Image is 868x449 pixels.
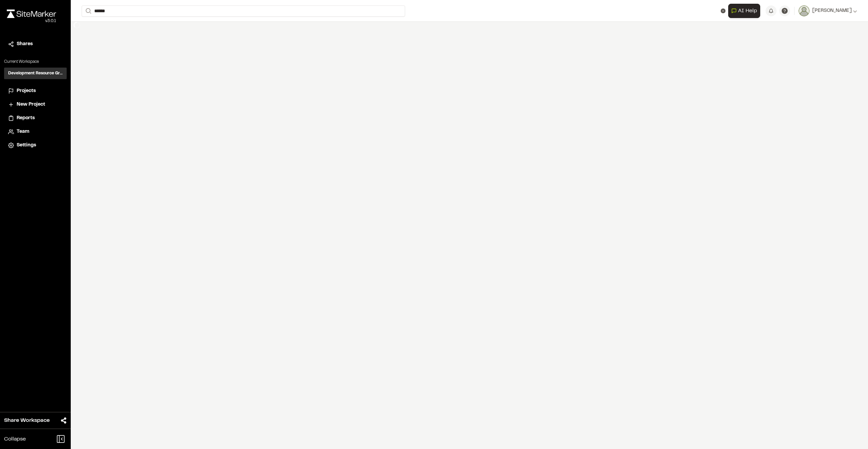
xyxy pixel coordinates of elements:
button: Search [82,5,94,17]
div: Open AI Assistant [728,4,763,18]
a: New Project [8,101,63,108]
a: Settings [8,142,63,149]
span: Settings [17,142,36,149]
p: Current Workspace [4,59,67,65]
div: Oh geez...please don't... [7,18,56,24]
h3: Development Resource Group [8,70,63,76]
a: Team [8,128,63,136]
button: [PERSON_NAME] [799,5,857,16]
button: Clear text [721,8,725,13]
span: New Project [17,101,45,108]
span: AI Help [738,7,757,15]
img: User [799,5,809,16]
span: Projects [17,87,36,95]
a: Projects [8,87,63,95]
a: Reports [8,114,63,122]
img: rebrand.png [7,10,56,18]
span: Reports [17,114,35,122]
span: Shares [17,40,33,48]
a: Shares [8,40,63,48]
button: Open AI Assistant [728,4,760,18]
span: Team [17,128,29,136]
span: [PERSON_NAME] [812,7,852,15]
span: Collapse [4,435,26,443]
span: Share Workspace [4,416,50,425]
